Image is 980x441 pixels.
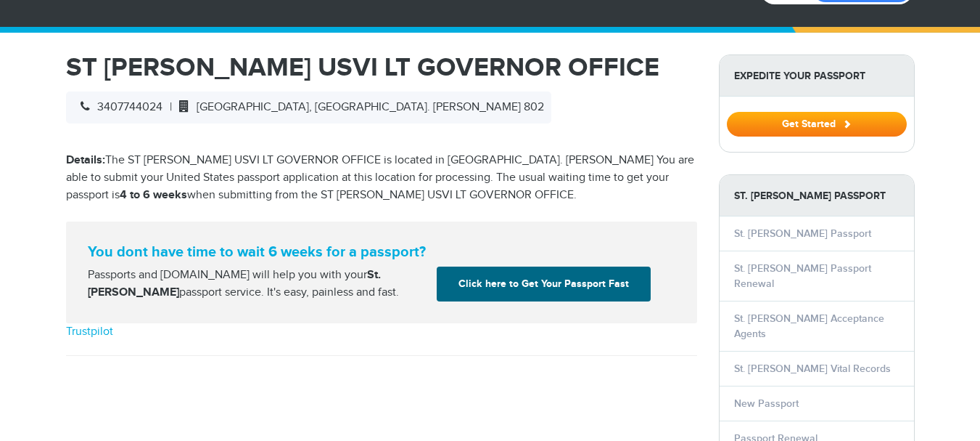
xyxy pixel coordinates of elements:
[727,112,907,137] button: Get Started
[720,55,914,97] strong: Expedite Your Passport
[88,268,381,299] strong: St. [PERSON_NAME]
[172,100,544,114] span: [GEOGRAPHIC_DATA], [GEOGRAPHIC_DATA]. [PERSON_NAME] 802
[66,153,105,167] strong: Details:
[66,325,113,339] a: Trustpilot
[437,267,651,302] a: Click here to Get Your Passport Fast
[66,152,697,204] p: The ST [PERSON_NAME] USVI LT GOVERNOR OFFICE is located in [GEOGRAPHIC_DATA]. [PERSON_NAME] You a...
[88,243,675,261] strong: You dont have time to wait 6 weeks for a passport?
[734,363,891,375] a: St. [PERSON_NAME] Vital Records
[66,54,697,81] h1: ST [PERSON_NAME] USVI LT GOVERNOR OFFICE
[82,267,432,302] div: Passports and [DOMAIN_NAME] will help you with your passport service. It's easy, painless and fast.
[66,92,551,124] div: |
[120,188,187,202] strong: 4 to 6 weeks
[734,262,871,290] a: St. [PERSON_NAME] Passport Renewal
[734,312,884,340] a: St. [PERSON_NAME] Acceptance Agents
[734,227,871,240] a: St. [PERSON_NAME] Passport
[720,175,914,217] strong: St. [PERSON_NAME] Passport
[73,100,162,114] span: 3407744024
[727,118,907,129] a: Get Started
[734,397,799,410] a: New Passport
